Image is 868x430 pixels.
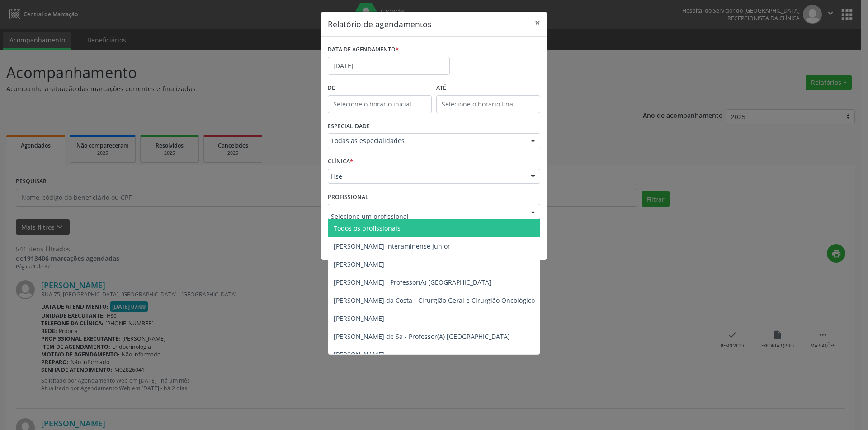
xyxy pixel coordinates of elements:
[436,81,540,95] label: ATÉ
[328,120,370,134] label: ESPECIALIDADE
[334,296,535,305] span: [PERSON_NAME] da Costa - Cirurgião Geral e Cirurgião Oncológico
[334,242,450,250] span: [PERSON_NAME] Interaminense Junior
[328,95,432,113] input: Selecione o horário inicial
[328,43,399,57] label: DATA DE AGENDAMENTO
[334,314,384,323] span: [PERSON_NAME]
[331,136,522,145] span: Todas as especialidades
[334,332,510,341] span: [PERSON_NAME] de Sa - Professor(A) [GEOGRAPHIC_DATA]
[331,207,522,225] input: Selecione um profissional
[328,155,353,169] label: CLÍNICA
[436,95,540,113] input: Selecione o horário final
[328,57,450,75] input: Selecione uma data ou intervalo
[328,81,432,95] label: De
[328,18,431,30] h5: Relatório de agendamentos
[334,224,401,232] span: Todos os profissionais
[528,12,547,34] button: Close
[334,350,384,359] span: [PERSON_NAME]
[331,172,522,181] span: Hse
[334,260,384,268] span: [PERSON_NAME]
[334,278,491,287] span: [PERSON_NAME] - Professor(A) [GEOGRAPHIC_DATA]
[328,190,368,204] label: PROFISSIONAL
